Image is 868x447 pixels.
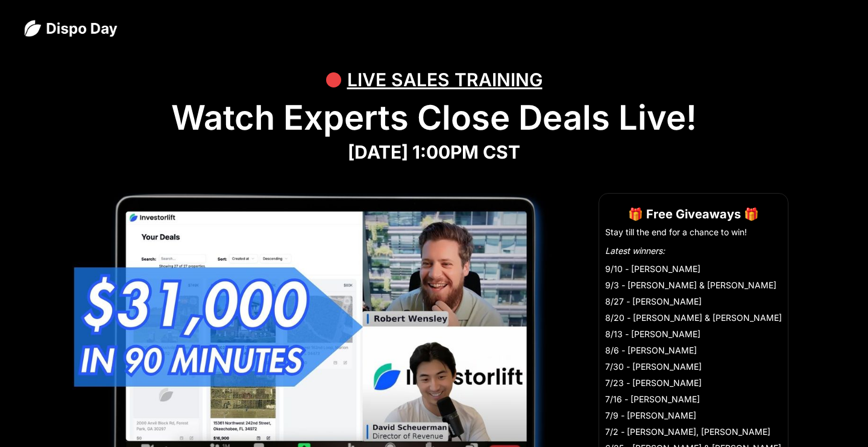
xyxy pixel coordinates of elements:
[347,62,542,98] div: LIVE SALES TRAINING
[348,141,520,163] strong: [DATE] 1:00PM CST
[628,207,759,221] strong: 🎁 Free Giveaways 🎁
[605,226,782,238] li: Stay till the end for a chance to win!
[24,98,844,138] h1: Watch Experts Close Deals Live!
[605,246,665,256] em: Latest winners:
